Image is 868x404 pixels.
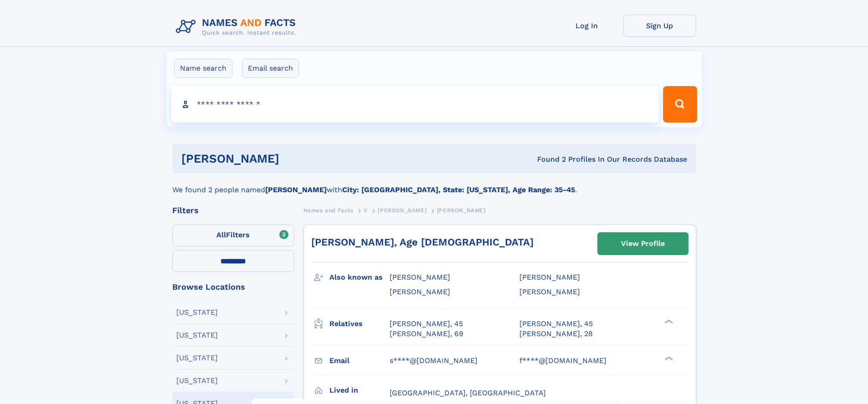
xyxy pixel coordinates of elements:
b: [PERSON_NAME] [265,185,327,194]
div: [US_STATE] [176,332,218,339]
a: [PERSON_NAME], 69 [390,329,463,339]
div: View Profile [621,233,665,254]
span: [PERSON_NAME] [519,273,580,281]
input: search input [171,86,659,123]
a: Log In [550,15,623,37]
div: ❯ [663,355,673,361]
a: [PERSON_NAME], 45 [519,319,593,329]
div: [US_STATE] [176,377,218,384]
a: [PERSON_NAME], Age [DEMOGRAPHIC_DATA] [311,236,534,248]
div: We found 2 people named with . [172,174,696,195]
a: View Profile [598,233,688,255]
h3: Relatives [329,316,390,332]
button: Search Button [663,86,697,123]
h3: Also known as [329,270,390,285]
h3: Lived in [329,383,390,398]
span: [GEOGRAPHIC_DATA], [GEOGRAPHIC_DATA] [390,389,546,397]
span: [PERSON_NAME] [378,207,426,214]
div: Found 2 Profiles In Our Records Database [408,154,687,164]
label: Email search [242,59,299,78]
span: [PERSON_NAME] [437,207,486,214]
a: [PERSON_NAME] [378,205,426,216]
div: ❯ [663,318,673,324]
span: [PERSON_NAME] [390,287,450,296]
a: [PERSON_NAME], 45 [390,319,463,329]
div: [US_STATE] [176,354,218,362]
h1: [PERSON_NAME] [181,153,408,164]
a: V [364,205,368,216]
h3: Email [329,353,390,368]
span: All [216,230,226,239]
a: [PERSON_NAME], 28 [519,329,593,339]
div: Browse Locations [172,283,294,291]
img: Logo Names and Facts [172,15,303,39]
a: Names and Facts [303,205,354,216]
div: [US_STATE] [176,309,218,316]
span: [PERSON_NAME] [519,287,580,296]
b: City: [GEOGRAPHIC_DATA], State: [US_STATE], Age Range: 35-45 [342,185,575,194]
div: Filters [172,206,294,215]
span: V [364,207,368,214]
label: Name search [174,59,232,78]
label: Filters [172,225,294,246]
span: [PERSON_NAME] [390,273,450,281]
a: Sign Up [623,15,696,37]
